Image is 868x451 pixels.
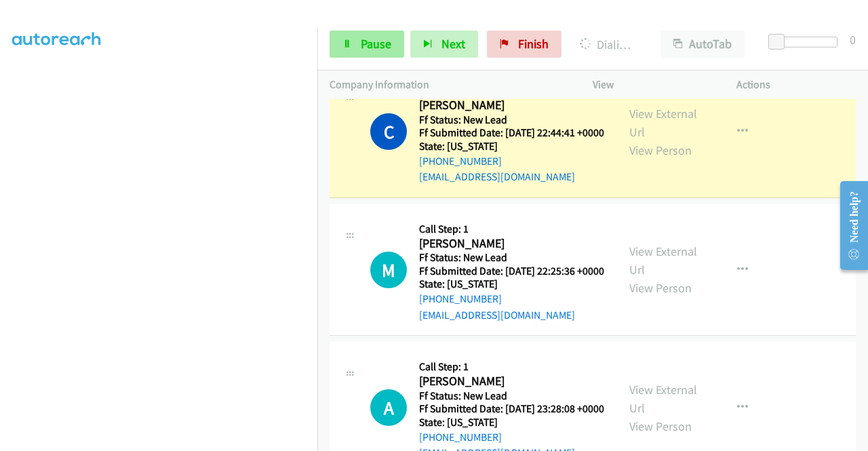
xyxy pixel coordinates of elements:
h1: A [370,389,407,426]
div: 0 [850,31,856,49]
button: Next [410,31,478,58]
h5: Ff Submitted Date: [DATE] 22:44:41 +0000 [419,126,604,140]
h5: Ff Status: New Lead [419,251,604,264]
h5: Ff Status: New Lead [419,389,604,403]
a: [EMAIL_ADDRESS][DOMAIN_NAME] [419,170,575,183]
a: View Person [629,280,692,296]
h2: [PERSON_NAME] [419,98,600,113]
div: The call is yet to be attempted [370,252,407,288]
p: Actions [736,77,856,93]
p: Dialing [PERSON_NAME] [580,35,636,54]
h5: Ff Status: New Lead [419,113,604,127]
h1: C [370,113,407,150]
a: Finish [487,31,561,58]
iframe: Resource Center [829,172,868,279]
a: View External Url [629,106,697,140]
a: [PHONE_NUMBER] [419,292,502,305]
span: Next [441,36,465,52]
h5: Call Step: 1 [419,222,604,236]
a: Pause [330,31,404,58]
h5: State: [US_STATE] [419,277,604,291]
h2: [PERSON_NAME] [419,236,600,252]
h5: Ff Submitted Date: [DATE] 23:28:08 +0000 [419,402,604,416]
button: AutoTab [660,31,745,58]
a: [PHONE_NUMBER] [419,431,502,444]
h2: [PERSON_NAME] [419,374,600,389]
span: Pause [361,36,391,52]
a: View External Url [629,382,697,416]
a: [EMAIL_ADDRESS][DOMAIN_NAME] [419,309,575,321]
a: View External Url [629,243,697,277]
a: View Person [629,142,692,158]
div: The call is yet to be attempted [370,389,407,426]
a: View Person [629,418,692,434]
h5: State: [US_STATE] [419,416,604,429]
h1: M [370,252,407,288]
p: View [593,77,712,93]
h5: State: [US_STATE] [419,140,604,153]
span: Finish [518,36,549,52]
h5: Call Step: 1 [419,360,604,374]
h5: Ff Submitted Date: [DATE] 22:25:36 +0000 [419,264,604,278]
a: [PHONE_NUMBER] [419,155,502,168]
p: Company Information [330,77,568,93]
